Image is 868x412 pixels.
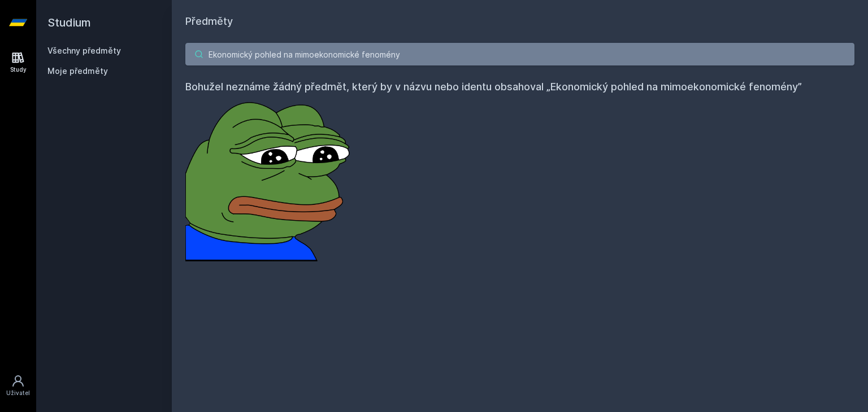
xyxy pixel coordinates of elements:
[185,95,355,261] img: error_picture.png
[185,79,854,95] h4: Bohužel neznáme žádný předmět, který by v názvu nebo identu obsahoval „Ekonomický pohled na mimoe...
[47,46,121,55] a: Všechny předměty
[2,369,34,403] a: Uživatel
[185,43,854,65] input: Název nebo ident předmětu…
[2,45,34,80] a: Study
[10,65,27,74] div: Study
[6,389,30,397] div: Uživatel
[47,65,108,77] span: Moje předměty
[185,14,854,29] h1: Předměty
